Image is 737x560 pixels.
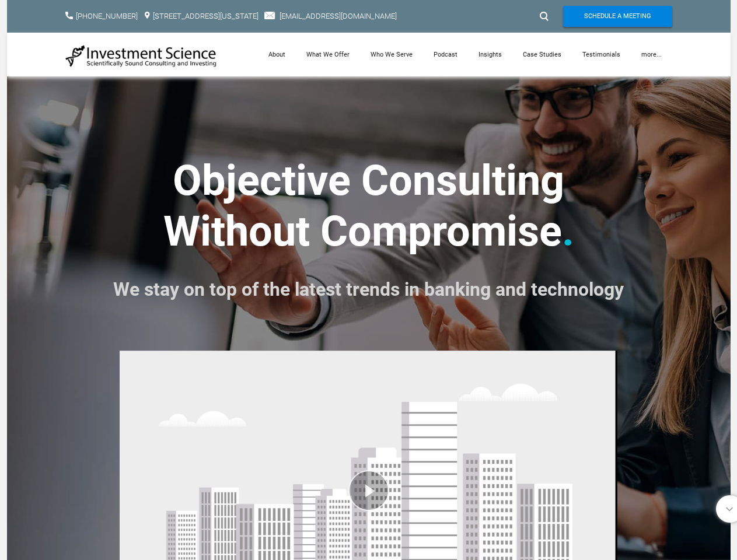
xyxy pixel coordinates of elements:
a: [PHONE_NUMBER] [76,12,138,20]
a: [EMAIL_ADDRESS][DOMAIN_NAME] [280,12,397,20]
a: Case Studies [512,33,572,76]
a: About [258,33,296,76]
span: Schedule A Meeting [584,6,651,27]
font: . [562,206,574,256]
img: Investment Science | NYC Consulting Services [65,44,217,68]
a: [STREET_ADDRESS][US_STATE]​ [153,12,259,20]
a: more... [631,33,672,76]
strong: ​Objective Consulting ​Without Compromise [163,156,565,256]
font: We stay on top of the latest trends in banking and technology [113,278,624,300]
a: What We Offer [296,33,360,76]
a: Insights [468,33,512,76]
a: Who We Serve [360,33,423,76]
a: Podcast [423,33,468,76]
a: Testimonials [572,33,631,76]
a: Schedule A Meeting [563,6,672,27]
